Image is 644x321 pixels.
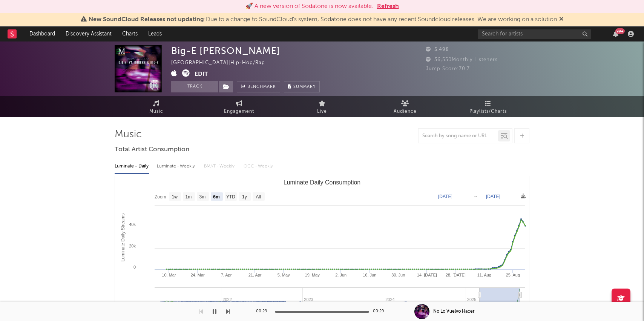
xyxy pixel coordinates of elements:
[417,273,437,277] text: 14. [DATE]
[162,273,176,277] text: 10. Mar
[281,96,363,117] a: Live
[115,160,149,173] div: Luminate - Daily
[391,273,405,277] text: 30. Jun
[473,194,478,199] text: →
[224,107,254,116] span: Engagement
[438,194,452,199] text: [DATE]
[133,265,136,269] text: 0
[394,107,417,116] span: Audience
[335,273,347,277] text: 2. Jun
[613,31,618,37] button: 99+
[248,273,262,277] text: 21. Apr
[115,145,189,154] span: Total Artist Consumption
[363,273,376,277] text: 16. Jun
[157,160,196,173] div: Luminate - Weekly
[120,213,126,261] text: Luminate Daily Streams
[247,83,276,92] span: Benchmark
[89,17,204,23] span: New SoundCloud Releases not updating
[117,26,143,41] a: Charts
[426,57,498,62] span: 36,550 Monthly Listeners
[190,273,205,277] text: 24. Mar
[221,273,232,277] text: 7. Apr
[186,194,192,200] text: 1m
[559,17,564,23] span: Dismiss
[377,2,399,11] button: Refresh
[256,307,271,316] div: 00:29
[615,28,625,34] div: 99 +
[89,17,557,23] span: : Due to a change to SoundCloud's system, Sodatone does not have any recent Soundcloud releases. ...
[245,2,373,11] div: 🚀 A new version of Sodatone is now available.
[213,194,219,200] text: 6m
[195,69,208,79] button: Edit
[226,194,235,200] text: YTD
[199,194,206,200] text: 3m
[242,194,247,200] text: 1y
[426,47,449,52] span: 5,498
[198,96,281,117] a: Engagement
[363,96,446,117] a: Audience
[284,81,320,92] button: Summary
[477,273,491,277] text: 11. Aug
[373,307,388,316] div: 00:29
[115,96,198,117] a: Music
[433,308,475,315] div: No Lo Vuelvo Hacer
[171,81,218,92] button: Track
[60,26,117,41] a: Discovery Assistant
[129,222,136,227] text: 40k
[293,85,316,89] span: Summary
[478,29,591,39] input: Search for artists
[172,194,178,200] text: 1w
[149,107,163,116] span: Music
[419,133,498,139] input: Search by song name or URL
[305,273,320,277] text: 19. May
[317,107,327,116] span: Live
[24,26,60,41] a: Dashboard
[446,96,529,117] a: Playlists/Charts
[143,26,167,41] a: Leads
[237,81,280,92] a: Benchmark
[446,273,466,277] text: 28. [DATE]
[486,194,500,199] text: [DATE]
[171,45,280,56] div: Big-E [PERSON_NAME]
[426,66,470,71] span: Jump Score: 70.7
[284,179,361,186] text: Luminate Daily Consumption
[129,244,136,248] text: 20k
[171,58,282,68] div: [GEOGRAPHIC_DATA] | Hip-Hop/Rap
[155,194,166,200] text: Zoom
[469,107,507,116] span: Playlists/Charts
[278,273,290,277] text: 5. May
[256,194,261,200] text: All
[506,273,520,277] text: 25. Aug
